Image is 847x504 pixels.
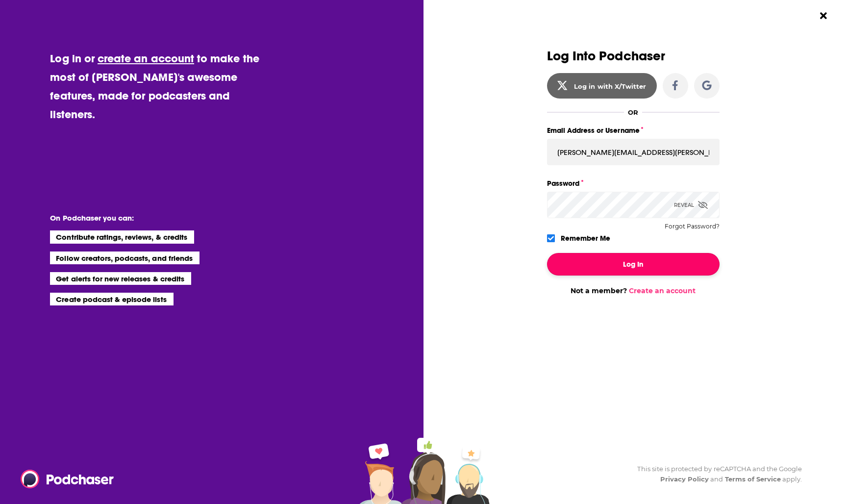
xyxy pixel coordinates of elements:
label: Email Address or Username [547,124,720,137]
li: Get alerts for new releases & credits [50,272,191,285]
li: Create podcast & episode lists [50,293,173,305]
li: Follow creators, podcasts, and friends [50,252,199,264]
button: Close Button [814,6,833,25]
button: Forgot Password? [665,223,720,230]
a: Create an account [629,286,696,295]
div: OR [628,108,638,116]
img: Podchaser - Follow, Share and Rate Podcasts [21,470,115,488]
li: On Podchaser you can: [50,213,246,223]
h3: Log Into Podchaser [547,49,720,63]
div: Not a member? [547,286,720,295]
div: This site is protected by reCAPTCHA and the Google and apply. [629,464,802,484]
button: Log In [547,253,720,276]
div: Reveal [674,192,708,218]
a: create an account [98,51,194,65]
label: Password [547,177,720,190]
input: Email Address or Username [547,139,720,165]
div: Log in with X/Twitter [574,82,646,90]
a: Terms of Service [725,475,781,483]
a: Podchaser - Follow, Share and Rate Podcasts [21,470,107,488]
label: Remember Me [561,232,610,245]
button: Log in with X/Twitter [547,73,657,99]
li: Contribute ratings, reviews, & credits [50,230,194,243]
a: Privacy Policy [660,475,709,483]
